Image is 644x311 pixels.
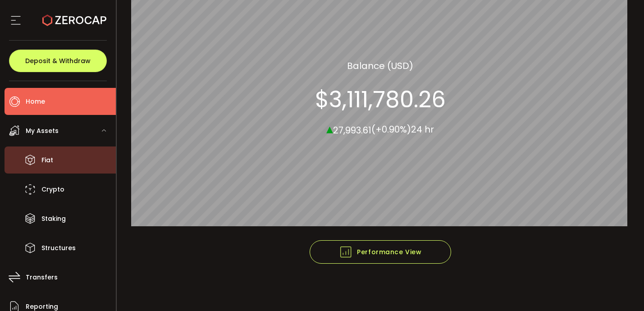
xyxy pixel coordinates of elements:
iframe: Chat Widget [599,268,644,311]
span: 27,993.61 [333,123,371,136]
span: My Assets [26,124,59,137]
span: ▴ [326,119,333,138]
section: Balance (USD) [347,59,413,72]
span: Staking [41,212,66,225]
span: 24 hr [411,123,434,136]
span: Home [26,95,45,108]
span: Fiat [41,154,53,167]
span: (+0.90%) [371,123,411,136]
span: Deposit & Withdraw [25,58,91,64]
span: Crypto [41,183,64,196]
span: Performance View [339,245,421,259]
button: Performance View [310,240,451,264]
span: Transfers [26,271,58,284]
section: $3,111,780.26 [315,86,446,113]
button: Deposit & Withdraw [9,50,107,72]
span: Structures [41,242,76,255]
